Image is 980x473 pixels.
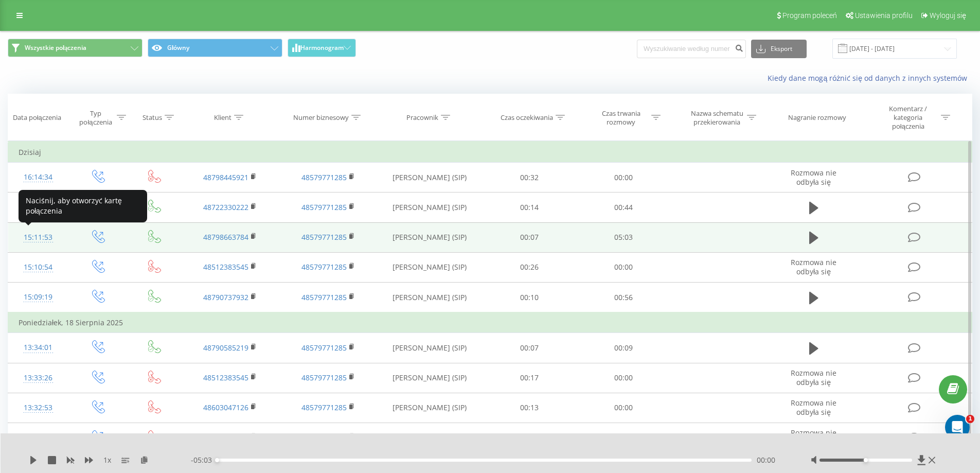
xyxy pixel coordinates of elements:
[864,458,868,462] div: Accessibility label
[203,373,248,382] a: 48512383545
[203,292,248,302] a: 48790737932
[768,73,972,83] a: Kiedy dane mogą różnić się od danych z innych systemów
[377,393,483,423] td: [PERSON_NAME] (SIP)
[19,227,58,248] div: 15:11:53
[25,44,86,52] span: Wszystkie połączenia
[214,113,231,122] div: Klient
[483,333,577,363] td: 00:07
[791,368,836,387] span: Rozmowa nie odbyła się
[103,455,111,465] span: 1 x
[13,113,61,122] div: Data połączenia
[577,393,671,423] td: 00:00
[483,192,577,222] td: 00:14
[19,338,58,358] div: 13:34:01
[930,11,966,20] span: Wyloguj się
[483,222,577,252] td: 00:07
[288,39,356,57] button: Harmonogram
[203,172,248,182] a: 48798445921
[300,44,344,51] span: Harmonogram
[945,415,970,440] iframe: Intercom live chat
[377,363,483,393] td: [PERSON_NAME] (SIP)
[377,423,483,452] td: [PERSON_NAME] (SIP)
[203,343,248,353] a: 48790585219
[788,113,846,122] div: Nagranie rozmowy
[878,104,938,131] div: Komentarz / kategoria połączenia
[501,113,553,122] div: Czas oczekiwania
[577,363,671,393] td: 00:00
[855,11,913,20] span: Ustawienia profilu
[8,312,972,333] td: Poniedziałek, 18 Sierpnia 2025
[406,113,438,122] div: Pracownik
[19,167,58,187] div: 16:14:34
[203,232,248,242] a: 48798663784
[215,458,219,462] div: Accessibility label
[483,393,577,423] td: 00:13
[577,163,671,192] td: 00:00
[377,333,483,363] td: [PERSON_NAME] (SIP)
[751,40,807,58] button: Eksport
[301,343,347,353] a: 48579771285
[577,192,671,222] td: 00:44
[293,113,349,122] div: Numer biznesowy
[301,292,347,302] a: 48579771285
[483,252,577,282] td: 00:26
[483,423,577,452] td: 00:17
[19,257,58,277] div: 15:10:54
[19,287,58,307] div: 15:09:19
[483,283,577,313] td: 00:10
[377,283,483,313] td: [PERSON_NAME] (SIP)
[577,333,671,363] td: 00:09
[203,432,248,442] a: 48798663784
[577,423,671,452] td: 00:00
[377,163,483,192] td: [PERSON_NAME] (SIP)
[577,283,671,313] td: 00:56
[637,40,746,58] input: Wyszukiwanie według numeru
[203,202,248,212] a: 48722330222
[757,455,775,465] span: 00:00
[142,113,162,122] div: Status
[791,398,836,417] span: Rozmowa nie odbyła się
[377,192,483,222] td: [PERSON_NAME] (SIP)
[203,402,248,412] a: 48603047126
[301,262,347,272] a: 48579771285
[791,428,836,447] span: Rozmowa nie odbyła się
[77,109,114,127] div: Typ połączenia
[483,163,577,192] td: 00:32
[301,373,347,382] a: 48579771285
[8,142,972,163] td: Dzisiaj
[19,398,58,418] div: 13:32:53
[301,432,347,442] a: 48579771285
[483,363,577,393] td: 00:17
[966,415,974,423] span: 1
[301,232,347,242] a: 48579771285
[791,257,836,276] span: Rozmowa nie odbyła się
[594,109,649,127] div: Czas trwania rozmowy
[148,39,282,57] button: Główny
[577,222,671,252] td: 05:03
[301,202,347,212] a: 48579771285
[19,368,58,388] div: 13:33:26
[689,109,744,127] div: Nazwa schematu przekierowania
[19,428,58,448] div: 13:31:36
[377,222,483,252] td: [PERSON_NAME] (SIP)
[203,262,248,272] a: 48512383545
[191,455,217,465] span: - 05:03
[301,172,347,182] a: 48579771285
[8,39,142,57] button: Wszystkie połączenia
[577,252,671,282] td: 00:00
[301,402,347,412] a: 48579771285
[19,190,147,222] div: Naciśnij, aby otworzyć kartę połączenia
[782,11,837,20] span: Program poleceń
[791,168,836,187] span: Rozmowa nie odbyła się
[377,252,483,282] td: [PERSON_NAME] (SIP)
